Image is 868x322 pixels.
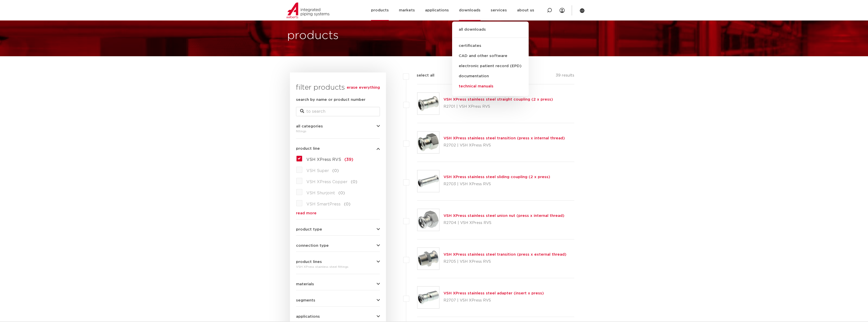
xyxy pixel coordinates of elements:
img: Thumbnail for VSH XPress RVS nipple (press x internal thread) [417,209,439,231]
font: R2702 | VSH XPress RVS [444,143,491,147]
font: (0) [351,180,357,184]
img: Thumbnail for VSH XPress RVS straight coupling (2 x press) [417,93,439,115]
font: connection type [296,244,329,248]
font: products [287,30,339,41]
img: Thumbnail for VSH XPress RVS adapter (insert x press) [417,287,439,308]
img: Thumbnail for VSH XPress RVS sliding coupling (2 x press) [417,170,439,192]
a: certificates [452,41,529,51]
font: product type [296,228,322,231]
font: 39 results [556,73,574,77]
font: R2701 | VSH XPress RVS [444,105,490,108]
a: CAD and other software [452,51,529,61]
font: all downloads [459,28,486,31]
font: products [371,8,389,12]
font: select all [417,73,434,77]
a: documentation [452,71,529,81]
button: product lines [296,260,380,264]
font: services [491,8,507,12]
font: materials [296,282,314,286]
button: materials [296,282,380,286]
img: Thumbnail for VSH XPress RVS transition (press x external thread) [417,248,439,270]
font: markets [399,8,415,12]
font: filter products [296,84,345,91]
button: connection type [296,244,380,248]
font: R2703 | VSH XPress RVS [444,182,491,186]
a: VSH XPress stainless steel adapter (insert x press) [444,291,544,295]
font: read more [296,211,317,215]
button: product type [296,228,380,231]
font: VSH XPress RVS [306,158,341,162]
a: VSH XPress stainless steel straight coupling (2 x press) [444,98,553,101]
font: R2705 | VSH XPress RVS [444,260,491,263]
font: electronic patient record (EPD) [459,64,522,68]
font: search by name or product number [296,98,365,102]
button: applications [296,315,380,318]
font: product line [296,147,320,150]
font: about us [517,8,534,12]
font: VSH Super [306,169,329,173]
button: all categories [296,124,380,128]
font: (0) [332,169,339,173]
button: product line [296,147,380,150]
font: R2707 | VSH XPress RVS [444,298,491,302]
a: technical manuals [452,81,529,91]
font: fittings [296,130,306,133]
a: VSH XPress stainless steel union nut (press x internal thread) [444,214,564,218]
a: read more [296,211,380,215]
font: (0) [344,202,350,206]
font: certificates [459,44,481,48]
a: erase everything [347,85,380,91]
font: applications [296,315,320,318]
font: all categories [296,124,323,128]
a: VSH XPress stainless steel transition (press x internal thread) [444,136,565,140]
a: VSH XPress stainless steel transition (press x external thread) [444,253,566,256]
font: documentation [459,74,489,78]
font: VSH XPress Copper [306,180,347,184]
font: applications [425,8,449,12]
a: all downloads [452,27,529,38]
font: erase everything [347,86,380,89]
font: product lines [296,260,322,264]
img: Thumbnail for VSH XPress RVS transition (press x internal thread) [417,131,439,153]
a: electronic patient record (EPD) [452,61,529,71]
font: VSH SmartPress [306,202,341,206]
input: to search [296,107,380,116]
font: downloads [459,8,481,12]
a: VSH XPress stainless steel sliding coupling (2 x press) [444,175,550,179]
button: segments [296,298,380,302]
font: R2704 | VSH XPress RVS [444,221,491,225]
font: VSH Shurjoint [306,191,335,195]
font: CAD and other software [459,54,507,58]
font: (0) [338,191,345,195]
font: VSH XPress stainless steel fittings [296,265,348,268]
font: segments [296,298,315,302]
font: (39) [344,158,353,162]
font: technical manuals [459,84,493,88]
